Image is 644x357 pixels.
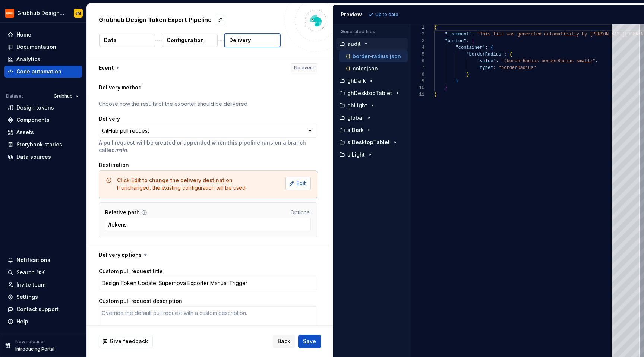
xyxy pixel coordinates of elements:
[477,32,625,37] span: "This file was generated automatically by [PERSON_NAME]
[411,71,424,78] div: 8
[504,52,506,57] span: :
[595,59,598,64] span: ,
[411,78,424,85] div: 9
[162,34,218,47] button: Configuration
[4,66,82,78] a: Code automation
[105,209,140,216] label: Relative path
[16,104,54,111] div: Design tokens
[411,91,424,98] div: 11
[493,65,496,70] span: :
[167,37,204,44] p: Configuration
[477,59,496,64] span: "value"
[110,338,148,345] span: Give feedback
[466,72,469,77] span: }
[347,152,365,158] p: slLight
[466,38,469,44] span: :
[4,114,82,126] a: Components
[4,279,82,291] a: Invite team
[445,85,447,91] span: }
[4,102,82,114] a: Design tokens
[99,268,163,275] label: Custom pull request title
[117,177,247,192] div: If unchanged, the existing configuration will be used.
[498,65,536,70] span: "borderRadius"
[509,52,512,57] span: {
[296,180,306,187] span: Edit
[411,44,424,51] div: 4
[4,254,82,266] button: Notifications
[336,151,408,159] button: slLight
[485,45,487,50] span: :
[16,56,40,63] div: Analytics
[15,339,45,345] p: New release!
[115,147,127,153] i: main
[17,9,65,17] div: Grubhub Design System
[341,29,403,35] p: Generated files
[336,77,408,85] button: ghDark
[496,59,498,64] span: :
[16,141,62,148] div: Storybook stories
[336,40,408,48] button: audit
[4,303,82,315] button: Contact support
[434,92,437,97] span: }
[75,10,81,16] div: JM
[4,151,82,163] a: Data sources
[434,25,437,30] span: {
[224,33,281,47] button: Delivery
[411,64,424,71] div: 7
[466,52,504,57] span: "borderRadius"
[455,45,485,50] span: "container"
[339,64,408,73] button: color.json
[16,306,59,313] div: Contact support
[4,41,82,53] a: Documentation
[4,126,82,138] a: Assets
[1,5,85,21] button: Grubhub Design SystemJM
[501,59,595,64] span: "{borderRadius.borderRadius.small}"
[347,90,392,96] p: ghDesktopTablet
[99,139,317,154] p: A pull request will be created or appended when this pipeline runs on a branch called .
[16,116,50,124] div: Components
[285,177,311,190] button: Edit
[99,15,212,24] p: Grubhub Design Token Export Pipeline
[50,91,82,101] button: Grubhub
[471,32,474,37] span: :
[455,79,458,84] span: }
[347,78,366,84] p: ghDark
[353,66,378,72] p: color.json
[16,31,31,38] div: Home
[278,338,290,345] span: Back
[117,177,233,183] span: Click Edit to change the delivery destination
[4,139,82,151] a: Storybook stories
[16,129,34,136] div: Assets
[445,38,466,44] span: "button"
[411,51,424,58] div: 5
[99,335,153,348] button: Give feedback
[99,161,129,169] label: Destination
[104,37,117,44] p: Data
[347,41,361,47] p: audit
[347,102,367,108] p: ghLight
[375,12,398,18] p: Up to date
[445,32,471,37] span: "_comment"
[298,335,321,348] button: Save
[347,139,390,145] p: slDesktopTablet
[99,34,155,47] button: Data
[336,126,408,134] button: slDark
[4,29,82,41] a: Home
[336,89,408,97] button: ghDesktopTablet
[229,37,251,44] p: Delivery
[353,53,401,59] p: border-radius.json
[341,11,362,18] div: Preview
[477,65,493,70] span: "type"
[273,335,295,348] button: Back
[6,93,23,99] div: Dataset
[16,256,50,264] div: Notifications
[99,115,120,123] label: Delivery
[15,346,54,352] p: Introducing Portal
[411,24,424,31] div: 1
[16,293,38,301] div: Settings
[4,266,82,278] button: Search ⌘K
[471,38,474,44] span: {
[99,277,317,290] textarea: Design Token Update: Supernova Exporter Manual Trigger
[290,209,311,215] span: Optional
[16,43,56,51] div: Documentation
